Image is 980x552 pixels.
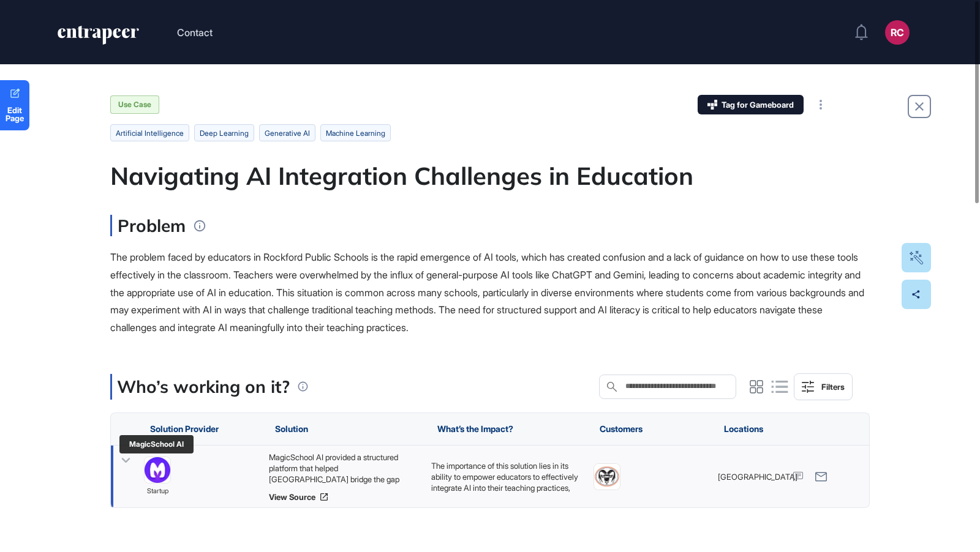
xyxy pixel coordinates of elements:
[177,24,213,40] button: Contact
[145,457,170,483] img: image
[885,20,910,45] button: RC
[722,101,794,109] span: Tag for Gameboard
[275,424,308,434] span: Solution
[320,124,391,141] li: machine learning
[594,464,620,490] img: image
[129,440,184,449] div: MagicSchool AI
[724,424,763,434] span: Locations
[594,463,620,490] a: image
[110,124,189,141] li: artificial intelligence
[437,424,513,434] span: What’s the Impact?
[600,424,643,434] span: Customers
[150,424,219,434] span: Solution Provider
[431,460,581,493] div: The importance of this solution lies in its ability to empower educators to effectively integrate...
[110,215,186,236] h3: Problem
[56,26,140,49] a: entrapeer-logo
[718,471,797,482] span: [GEOGRAPHIC_DATA]
[147,486,168,497] span: startup
[269,492,419,502] a: View Source
[110,161,870,190] div: Navigating AI Integration Challenges in Education
[117,374,290,400] p: Who’s working on it?
[269,452,419,485] div: MagicSchool AI provided a structured platform that helped [GEOGRAPHIC_DATA] bridge the gap betwee...
[144,457,171,483] a: image
[821,382,845,392] div: Filters
[110,95,159,114] div: Use Case
[794,373,853,400] button: Filters
[110,251,864,334] span: The problem faced by educators in Rockford Public Schools is the rapid emergence of AI tools, whi...
[259,124,315,141] li: Generative AI
[194,124,254,141] li: deep learning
